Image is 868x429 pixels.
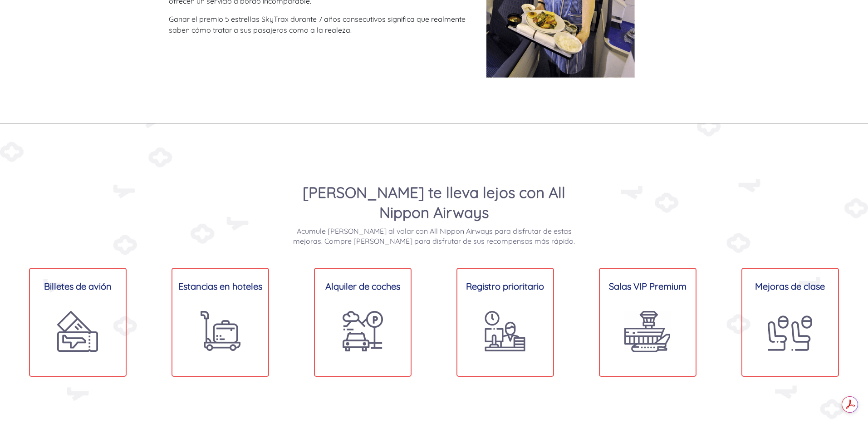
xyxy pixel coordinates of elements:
img: billete de avión [57,311,98,352]
img: Estancias en hoteles [201,311,240,351]
font: Registro prioritario [466,281,544,292]
font: Estancias en hoteles [178,281,262,292]
img: Salas VIP Premium [624,311,671,352]
font: Salas VIP Premium [609,281,687,292]
font: Billetes de avión [44,281,112,292]
font: Alquiler de coches [325,281,400,292]
font: [PERSON_NAME] te lleva lejos con All Nippon Airways [303,183,565,222]
font: Acumule [PERSON_NAME] al volar con All Nippon Airways para disfrutar de estas mejoras. Compre [PE... [293,227,575,246]
font: Ganar el premio 5 estrellas SkyTrax durante 7 años consecutivos significa que realmente saben cóm... [169,15,466,35]
img: Mejoras de clase [768,311,812,355]
img: Registros prioritarios [485,311,525,351]
img: Alquiler de coches [343,311,383,351]
font: Mejoras de clase [755,281,825,292]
